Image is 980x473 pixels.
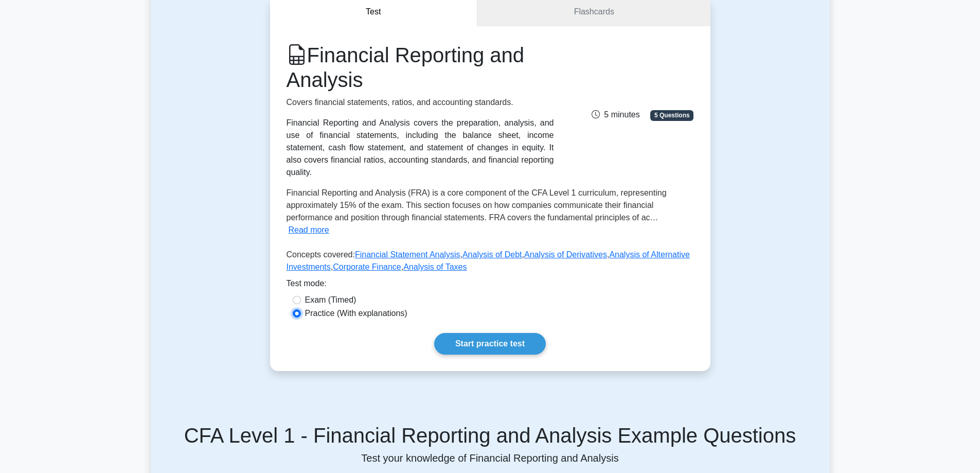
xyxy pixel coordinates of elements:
[287,43,554,92] h1: Financial Reporting and Analysis
[592,110,639,119] span: 5 minutes
[287,249,694,277] p: Concepts covered: , , , , ,
[287,277,694,294] div: Test mode:
[289,224,329,236] button: Read more
[403,262,467,271] a: Analysis of Taxes
[434,333,546,355] a: Start practice test
[287,117,554,179] div: Financial Reporting and Analysis covers the preparation, analysis, and use of financial statement...
[462,250,522,259] a: Analysis of Debt
[163,423,817,448] h5: CFA Level 1 - Financial Reporting and Analysis Example Questions
[333,262,401,271] a: Corporate Finance
[305,307,407,320] label: Practice (With explanations)
[305,294,357,306] label: Exam (Timed)
[524,250,607,259] a: Analysis of Derivatives
[650,110,693,120] span: 5 Questions
[355,250,460,259] a: Financial Statement Analysis
[163,452,817,464] p: Test your knowledge of Financial Reporting and Analysis
[287,96,554,109] p: Covers financial statements, ratios, and accounting standards.
[287,188,667,222] span: Financial Reporting and Analysis (FRA) is a core component of the CFA Level 1 curriculum, represe...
